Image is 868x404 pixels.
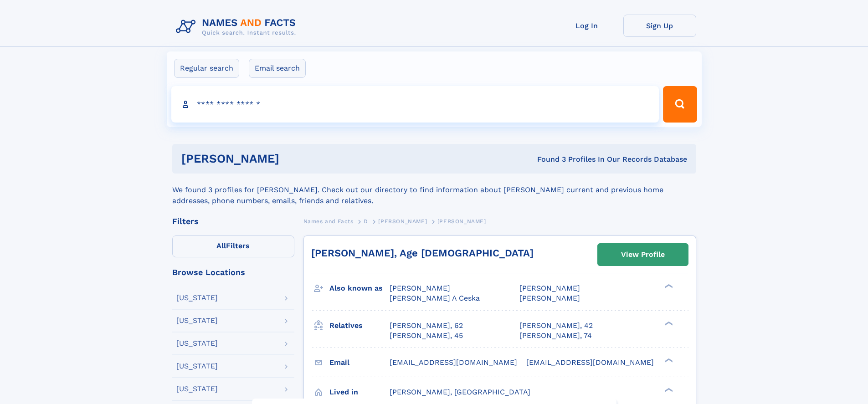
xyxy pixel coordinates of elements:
[172,217,294,225] div: Filters
[216,241,226,250] span: All
[303,215,354,227] a: Names and Facts
[364,218,368,225] span: D
[176,317,218,324] div: [US_STATE]
[390,321,463,331] a: [PERSON_NAME], 62
[663,86,697,123] button: Search Button
[519,321,593,331] a: [PERSON_NAME], 42
[171,86,659,123] input: search input
[663,320,673,326] div: ❯
[390,358,517,367] span: [EMAIL_ADDRESS][DOMAIN_NAME]
[390,331,463,341] a: [PERSON_NAME], 45
[176,385,218,393] div: [US_STATE]
[172,15,303,39] img: Logo Names and Facts
[663,387,673,393] div: ❯
[378,218,427,225] span: [PERSON_NAME]
[519,331,592,341] a: [PERSON_NAME], 74
[364,215,368,227] a: D
[621,244,665,265] div: View Profile
[172,268,294,276] div: Browse Locations
[174,59,239,78] label: Regular search
[623,15,696,37] a: Sign Up
[172,174,696,206] div: We found 3 profiles for [PERSON_NAME]. Check out our directory to find information about [PERSON_...
[176,340,218,347] div: [US_STATE]
[172,235,294,257] label: Filters
[390,294,480,302] span: [PERSON_NAME] A Ceska
[329,355,390,370] h3: Email
[519,284,580,292] span: [PERSON_NAME]
[390,388,530,396] span: [PERSON_NAME], [GEOGRAPHIC_DATA]
[176,363,218,370] div: [US_STATE]
[181,153,408,164] h1: [PERSON_NAME]
[176,294,218,302] div: [US_STATE]
[437,218,486,225] span: [PERSON_NAME]
[249,59,306,78] label: Email search
[378,215,427,227] a: [PERSON_NAME]
[598,244,688,266] a: View Profile
[329,384,390,400] h3: Lived in
[519,294,580,302] span: [PERSON_NAME]
[329,281,390,296] h3: Also known as
[663,283,673,289] div: ❯
[311,247,534,259] a: [PERSON_NAME], Age [DEMOGRAPHIC_DATA]
[550,15,623,37] a: Log In
[329,318,390,333] h3: Relatives
[390,284,450,292] span: [PERSON_NAME]
[408,154,687,164] div: Found 3 Profiles In Our Records Database
[663,357,673,363] div: ❯
[526,358,654,367] span: [EMAIL_ADDRESS][DOMAIN_NAME]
